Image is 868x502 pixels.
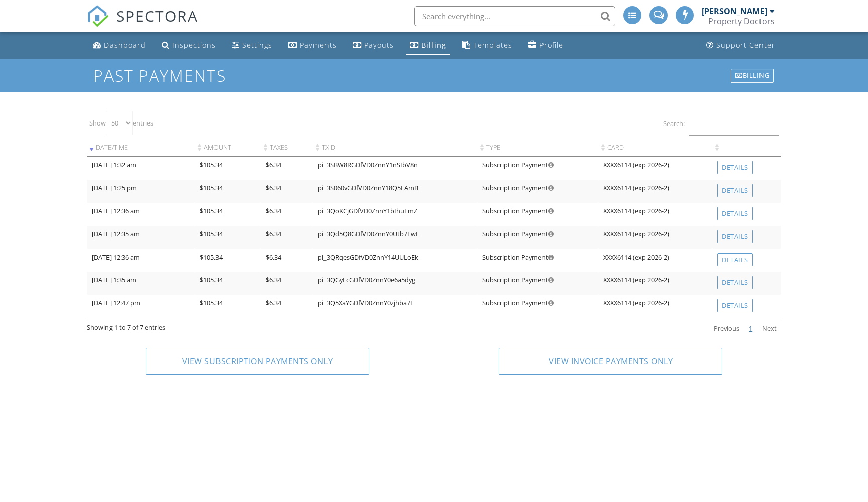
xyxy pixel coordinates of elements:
div: Subscription Payment [482,276,593,284]
td: [DATE] 12:36 am [87,203,195,226]
div: Payments [300,40,337,50]
div: Subscription Payment [482,253,593,261]
div: Subscription Payment [482,299,593,307]
a: Billing [406,36,450,55]
a: Payouts [349,36,398,55]
select: Showentries [106,111,133,135]
div: Showing 1 to 7 of 7 entries [87,318,165,332]
td: $105.34 [195,226,261,249]
input: Search everything... [414,6,615,26]
a: Details [717,253,753,267]
td: [DATE] 12:36 am [87,249,195,272]
span: SPECTORA [116,5,198,26]
td: $6.34 [261,157,313,180]
a: Previous [709,320,744,338]
a: Details [717,276,753,289]
th: Taxes: activate to sort column ascending [261,138,313,157]
td: [DATE] 12:35 am [87,226,195,249]
div: Payouts [364,40,394,50]
td: pi_3QRqesGDfVD0ZnnY14UULoEk [313,249,477,272]
div: Profile [539,40,563,50]
td: $105.34 [195,295,261,318]
td: $105.34 [195,180,261,203]
th: TxID: activate to sort column ascending [313,138,477,157]
td: XXXX6114 (exp 2026-2) [598,249,712,272]
td: XXXX6114 (exp 2026-2) [598,180,712,203]
a: Settings [228,36,276,55]
div: Billing [421,40,446,50]
td: pi_3QoKCjGDfVD0ZnnY1bIhuLmZ [313,203,477,226]
div: Settings [242,40,272,50]
td: $6.34 [261,295,313,318]
h1: Past Payments [93,67,775,84]
td: XXXX6114 (exp 2026-2) [598,157,712,180]
a: Details [717,207,753,220]
td: XXXX6114 (exp 2026-2) [598,203,712,226]
td: $105.34 [195,157,261,180]
td: pi_3SBW8RGDfVD0ZnnY1nSIbV8n [313,157,477,180]
a: Next [757,320,781,338]
a: Payments [284,36,341,55]
label: Show entries [89,111,153,135]
td: pi_3QGyLcGDfVD0ZnnY0e6a5dyg [313,272,477,295]
img: The Best Home Inspection Software - Spectora [87,5,109,27]
td: [DATE] 12:47 pm [87,295,195,318]
td: XXXX6114 (exp 2026-2) [598,226,712,249]
input: Search: [689,111,779,136]
td: $6.34 [261,180,313,203]
a: View Subscription Payments Only [146,348,369,375]
div: Billing [731,69,774,83]
a: SPECTORA [87,14,198,35]
td: [DATE] 1:32 am [87,157,195,180]
div: Subscription Payment [482,184,593,192]
td: [DATE] 1:25 pm [87,180,195,203]
div: Subscription Payment [482,207,593,215]
td: pi_3Qd5Q8GDfVD0ZnnY0Utb7LwL [313,226,477,249]
th: Amount: activate to sort column ascending [195,138,261,157]
td: $6.34 [261,272,313,295]
td: pi_3S060vGDfVD0ZnnY18Q5LAmB [313,180,477,203]
a: Details [717,161,753,174]
td: $105.34 [195,203,261,226]
a: Templates [458,36,516,55]
a: Company Profile [524,36,567,55]
div: Subscription Payment [482,161,593,169]
label: Search: [663,111,779,136]
div: Dashboard [104,40,146,50]
td: [DATE] 1:35 am [87,272,195,295]
a: Support Center [702,36,779,55]
th: Date/Time: activate to sort column ascending [87,138,195,157]
th: Card: activate to sort column ascending [598,138,712,157]
a: Inspections [158,36,220,55]
a: Billing [730,68,775,84]
div: Property Doctors [708,16,775,26]
a: View Invoice Payments Only [499,348,722,375]
td: pi_3Q5XaYGDfVD0ZnnY0zjhba7I [313,295,477,318]
div: Subscription Payment [482,230,593,238]
a: 1 [745,320,756,337]
th: Type: activate to sort column ascending [477,138,598,157]
a: Dashboard [89,36,150,55]
td: $6.34 [261,203,313,226]
a: Details [717,184,753,197]
a: Details [717,299,753,312]
div: [PERSON_NAME] [702,6,767,16]
td: $6.34 [261,226,313,249]
div: Support Center [716,40,775,50]
td: $105.34 [195,272,261,295]
th: : activate to sort column ascending [712,138,781,157]
td: $105.34 [195,249,261,272]
a: Details [717,230,753,243]
div: Inspections [172,40,216,50]
td: XXXX6114 (exp 2026-2) [598,295,712,318]
div: Templates [473,40,512,50]
td: XXXX6114 (exp 2026-2) [598,272,712,295]
td: $6.34 [261,249,313,272]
